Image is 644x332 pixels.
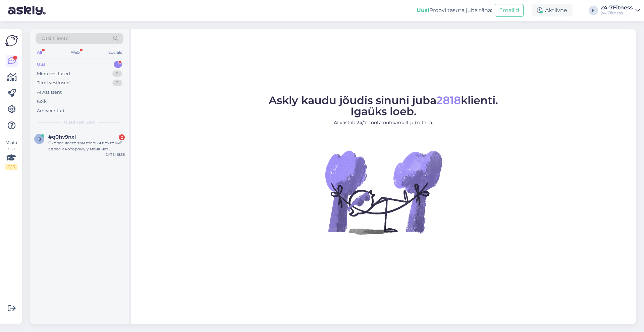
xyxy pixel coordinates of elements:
[37,89,62,96] div: AI Assistent
[42,35,68,42] span: Otsi kliente
[323,132,444,252] img: No Chat active
[112,70,122,77] div: 0
[601,5,633,10] div: 24-7Fitness
[436,94,461,107] span: 2818
[119,134,125,140] div: 2
[114,61,122,68] div: 1
[37,70,70,77] div: Minu vestlused
[601,10,633,16] div: 24-7fitness
[112,80,122,86] div: 0
[5,164,17,170] div: 2 / 3
[64,119,95,125] span: Uued vestlused
[417,6,492,14] div: Proovi tasuta juba täna:
[5,140,17,170] div: Vaata siia
[69,48,81,57] div: Web
[601,5,640,16] a: 24-7Fitness24-7fitness
[107,48,123,57] div: Socials
[269,119,498,126] p: AI vastab 24/7. Tööta nutikamalt juba täna.
[37,61,46,68] div: Uus
[38,136,41,141] span: q
[48,140,125,152] div: Скорее всего там старый почтовый адрес к которому у меня нет доступа
[417,7,429,13] b: Uus!
[5,34,18,47] img: Askly Logo
[48,134,76,140] span: #q0hv9nxl
[37,98,47,105] div: Kõik
[532,4,573,16] div: Aktiivne
[37,107,64,114] div: Arhiveeritud
[495,4,524,17] button: Emailid
[37,80,70,86] div: Tiimi vestlused
[589,6,598,15] div: F
[269,94,498,118] span: Askly kaudu jõudis sinuni juba klienti. Igaüks loeb.
[104,152,125,157] div: [DATE] 18:56
[36,48,43,57] div: All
